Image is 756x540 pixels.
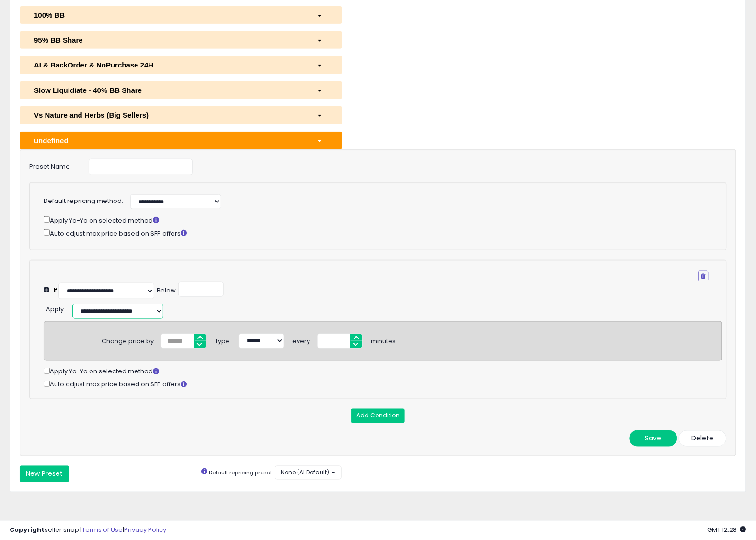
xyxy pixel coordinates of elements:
div: Auto adjust max price based on SFP offers [44,379,722,389]
div: Type: [215,334,231,346]
div: Slow Liquidiate - 40% BB Share [27,85,309,95]
button: AI & BackOrder & NoPurchase 24H [20,56,342,74]
strong: Copyright [10,526,45,535]
a: Privacy Policy [124,526,166,535]
small: Default repricing preset: [209,469,274,476]
div: minutes [371,334,396,346]
button: Add Condition [351,409,405,423]
div: seller snap | | [10,526,166,535]
i: Remove Condition [701,273,706,279]
div: every [292,334,310,346]
div: Apply Yo-Yo on selected method [44,366,722,376]
div: Auto adjust max price based on SFP offers [44,227,709,238]
span: 2025-10-14 12:28 GMT [708,526,746,535]
div: Vs Nature and Herbs (Big Sellers) [27,110,309,120]
span: Apply [46,304,64,314]
div: Change price by [102,334,154,346]
span: None (AI Default) [281,469,330,477]
div: Apply Yo-Yo on selected method [44,214,709,225]
div: AI & BackOrder & NoPurchase 24H [27,60,309,70]
button: Delete [679,430,727,447]
div: 100% BB [27,10,309,20]
button: New Preset [20,466,69,482]
div: 95% BB Share [27,35,309,45]
button: 95% BB Share [20,31,342,49]
button: Save [630,430,677,447]
button: Slow Liquidiate - 40% BB Share [20,81,342,99]
button: 100% BB [20,6,342,24]
button: Vs Nature and Herbs (Big Sellers) [20,106,342,124]
a: Terms of Use [82,526,123,535]
button: None (AI Default) [275,466,342,480]
label: Default repricing method: [44,197,123,206]
button: undefined [20,132,342,149]
div: : [46,302,65,314]
div: undefined [27,135,309,146]
div: Below [157,286,176,295]
label: Preset Name [22,159,81,171]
